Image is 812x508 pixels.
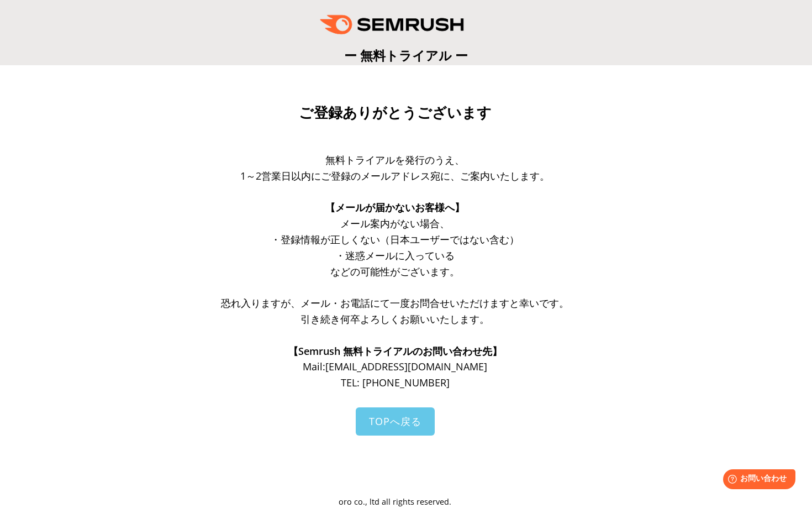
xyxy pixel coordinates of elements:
[356,407,435,436] a: TOPへ戻る
[344,46,468,64] span: ー 無料トライアル ー
[303,360,487,373] span: Mail: [EMAIL_ADDRESS][DOMAIN_NAME]
[335,249,455,262] span: ・迷惑メールに入っている
[300,312,489,326] span: 引き続き何卒よろしくお願いいたします。
[369,415,421,428] span: TOPへ戻る
[339,496,451,507] span: oro co., ltd all rights reserved.
[240,169,550,182] span: 1～2営業日以内にご登録のメールアドレス宛に、ご案内いたします。
[714,465,800,496] iframe: Help widget launcher
[299,104,492,121] span: ご登録ありがとうございます
[221,296,569,310] span: 恐れ入りますが、メール・お電話にて一度お問合せいただけますと幸いです。
[325,153,465,166] span: 無料トライアルを発行のうえ、
[325,201,465,214] span: 【メールが届かないお客様へ】
[271,233,519,246] span: ・登録情報が正しくない（日本ユーザーではない含む）
[341,376,450,389] span: TEL: [PHONE_NUMBER]
[288,344,502,358] span: 【Semrush 無料トライアルのお問い合わせ先】
[330,265,460,278] span: などの可能性がございます。
[340,217,450,230] span: メール案内がない場合、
